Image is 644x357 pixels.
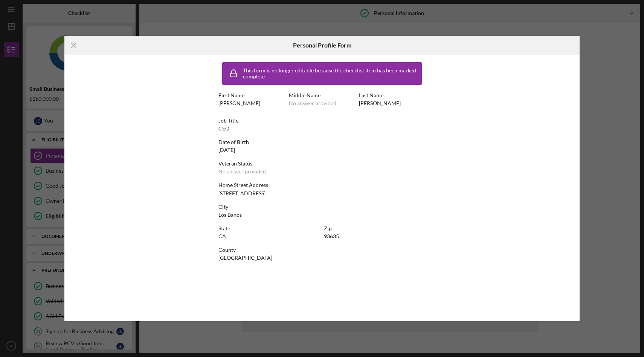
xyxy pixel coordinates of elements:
[218,225,320,231] div: State
[218,126,229,132] div: CEO
[289,92,356,98] div: Middle Name
[218,190,266,196] div: [STREET_ADDRESS]
[359,100,401,106] div: [PERSON_NAME]
[218,233,226,239] div: CA
[218,182,426,188] div: Home Street Address
[218,118,426,124] div: Job Title
[218,169,266,175] div: No answer provided
[218,161,426,167] div: Veteran Status
[218,139,426,145] div: Date of Birth
[359,92,426,98] div: Last Name
[218,100,260,106] div: [PERSON_NAME]
[324,225,426,231] div: Zip
[218,147,235,153] div: [DATE]
[289,100,336,106] div: No answer provided
[293,42,351,49] h6: Personal Profile Form
[218,92,285,98] div: First Name
[324,233,339,239] div: 93635
[218,247,426,253] div: County
[218,204,426,210] div: City
[243,67,420,80] div: This form is no longer editable because the checklist item has been marked complete
[218,255,272,261] div: [GEOGRAPHIC_DATA]
[218,212,242,218] div: Los Banos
